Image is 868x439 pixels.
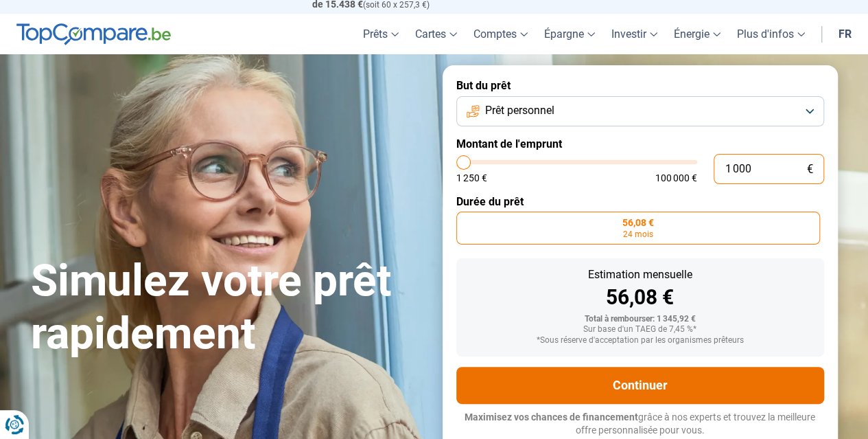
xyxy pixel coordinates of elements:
[666,14,729,54] a: Énergie
[729,14,813,54] a: Plus d'infos
[467,315,813,324] div: Total à rembourser: 1 345,92 €
[623,230,653,238] span: 24 mois
[355,14,407,54] a: Prêts
[467,325,813,335] div: Sur base d'un TAEG de 7,45 %*
[456,367,824,404] button: Continuer
[655,173,697,183] span: 100 000 €
[456,195,824,208] label: Durée du prêt
[456,173,487,183] span: 1 250 €
[456,79,824,92] label: But du prêt
[456,411,824,438] p: grâce à nos experts et trouvez la meilleure offre personnalisée pour vous.
[407,14,465,54] a: Cartes
[830,14,860,54] a: fr
[456,96,824,126] button: Prêt personnel
[31,255,426,361] h1: Simulez votre prêt rapidement
[485,103,554,118] span: Prêt personnel
[622,218,654,227] span: 56,08 €
[807,164,813,175] span: €
[16,23,171,45] img: TopCompare
[603,14,666,54] a: Investir
[467,269,813,280] div: Estimation mensuelle
[465,412,638,423] span: Maximisez vos chances de financement
[467,287,813,308] div: 56,08 €
[536,14,603,54] a: Épargne
[467,336,813,346] div: *Sous réserve d'acceptation par les organismes prêteurs
[456,137,824,150] label: Montant de l'emprunt
[465,14,536,54] a: Comptes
